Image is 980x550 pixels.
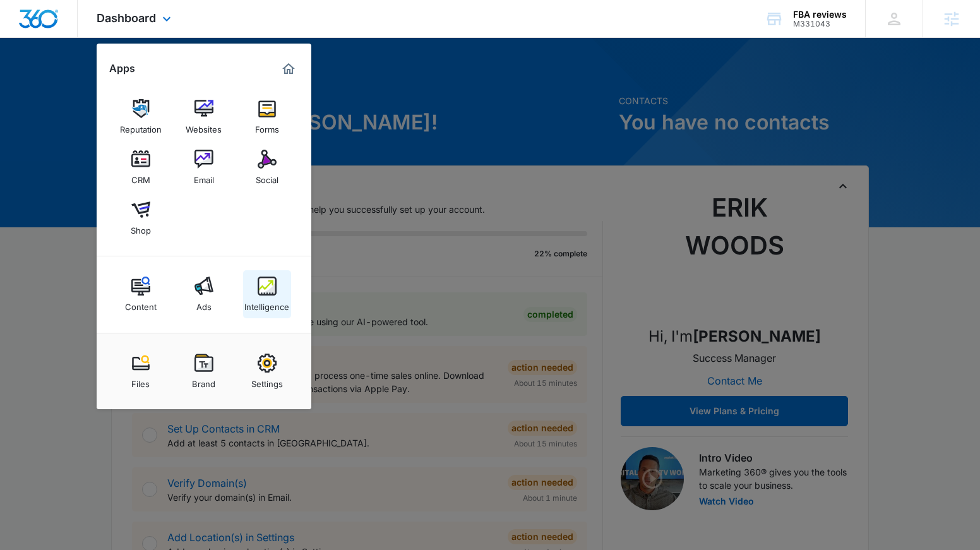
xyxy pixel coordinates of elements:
h2: Apps [109,63,135,75]
div: account name [793,9,847,20]
div: Files [131,373,150,389]
div: CRM [131,169,150,185]
a: Social [243,143,291,191]
div: Content [125,296,157,312]
a: Content [117,270,165,318]
div: account id [793,20,847,28]
a: Reputation [117,93,165,141]
div: Reputation [120,118,162,135]
div: Shop [131,219,151,236]
a: Websites [180,93,228,141]
div: Websites [186,118,222,135]
div: Brand [192,373,215,389]
a: Marketing 360® Dashboard [278,59,299,79]
a: CRM [117,143,165,191]
a: Email [180,143,228,191]
a: Settings [243,347,291,395]
div: Intelligence [244,296,289,312]
div: Ads [196,296,212,312]
a: Brand [180,347,228,395]
div: Email [194,169,214,185]
a: Ads [180,270,228,318]
div: Social [256,169,278,185]
div: Settings [251,373,283,389]
a: Files [117,347,165,395]
a: Shop [117,194,165,242]
div: Forms [255,118,279,135]
a: Intelligence [243,270,291,318]
span: Dashboard [97,11,156,25]
a: Forms [243,93,291,141]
